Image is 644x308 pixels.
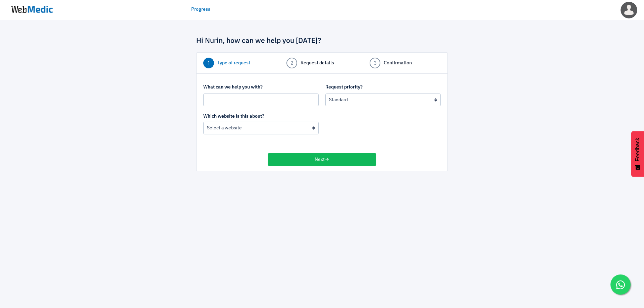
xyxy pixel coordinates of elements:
strong: Which website is this about? [203,114,264,119]
h4: Hi Nurin, how can we help you [DATE]? [196,37,448,46]
a: 1 Type of request [203,58,274,68]
a: Progress [191,6,210,13]
button: Feedback - Show survey [631,131,644,177]
button: Next [268,153,376,166]
a: 2 Request details [286,58,358,68]
span: Type of request [217,60,250,67]
span: 1 [203,58,214,68]
span: Feedback [635,138,641,161]
span: 2 [286,58,297,68]
strong: Request priority? [325,85,363,89]
strong: What can we help you with? [203,85,263,89]
span: Request details [301,60,334,67]
a: 3 Confirmation [370,58,441,68]
span: Confirmation [384,60,412,67]
span: 3 [370,58,380,68]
